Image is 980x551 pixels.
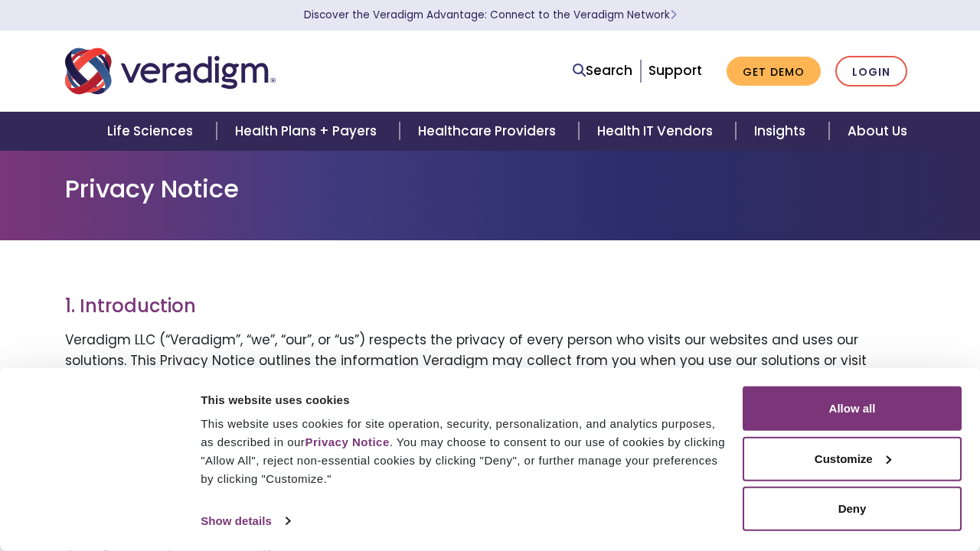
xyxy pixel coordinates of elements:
[743,487,962,531] button: Deny
[727,57,821,86] a: Get Demo
[743,386,962,431] button: Allow all
[400,112,579,151] a: Healthcare Providers
[648,61,702,80] a: Support
[579,112,736,151] a: Health IT Vendors
[65,295,915,318] h3: 1. Introduction
[670,8,677,22] span: Learn More
[835,56,907,87] a: Login
[305,435,389,448] a: Privacy Notice
[65,330,915,434] p: Veradigm LLC (“Veradigm”, “we”, “our”, or “us”) respects the privacy of every person who visits o...
[829,112,926,151] a: About Us
[201,415,725,488] div: This website uses cookies for site operation, security, personalization, and analytics purposes, ...
[217,112,400,151] a: Health Plans + Payers
[743,436,962,481] button: Customize
[65,174,915,204] h1: Privacy Notice
[201,390,725,409] div: This website uses cookies
[573,60,632,81] a: Search
[89,112,216,151] a: Life Sciences
[736,112,828,151] a: Insights
[65,46,276,96] img: Veradigm logo
[304,8,677,22] a: Discover the Veradigm Advantage: Connect to the Veradigm NetworkLearn More
[201,510,289,533] a: Show details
